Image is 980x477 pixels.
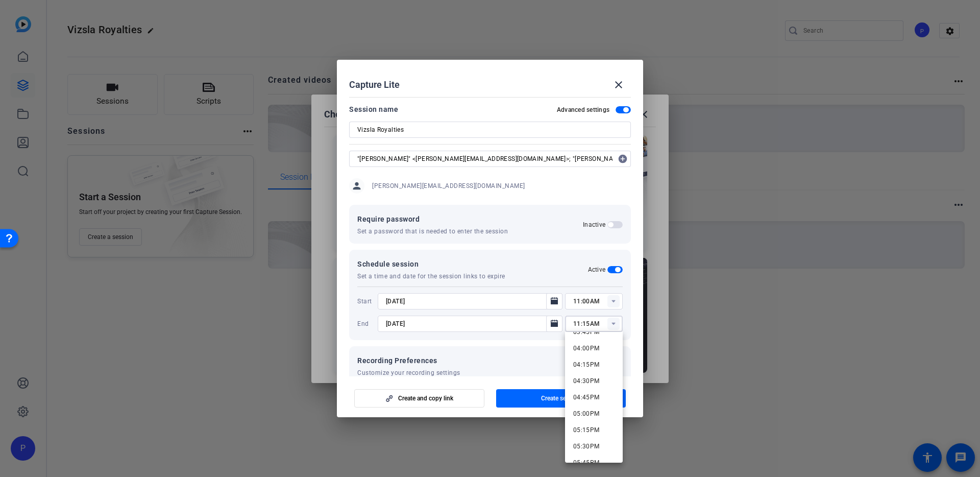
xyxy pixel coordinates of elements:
mat-icon: close [612,79,625,91]
input: Add others: Type email or team member name [357,153,612,165]
mat-icon: person [349,178,364,194]
span: 05:30PM [573,443,600,450]
span: [PERSON_NAME][EMAIL_ADDRESS][DOMAIN_NAME] [372,182,525,190]
mat-icon: add_circle [615,151,631,167]
span: Customize your recording settings [357,369,460,377]
span: 04:30PM [573,377,600,385]
span: End [357,320,375,328]
h2: Advanced settings [557,106,609,114]
span: Create and copy link [398,394,453,402]
div: Capture Lite [349,73,631,97]
span: Set a password that is needed to enter the session [357,227,508,235]
span: Schedule session [357,258,505,270]
div: Session name [349,103,398,115]
input: Choose start date [386,295,544,307]
button: Create session [496,389,626,408]
h2: Active [588,266,606,274]
span: Require password [357,213,508,225]
span: Create session [541,394,581,402]
button: Create and copy link [354,389,484,408]
input: Choose expiration date [386,318,544,330]
span: 04:45PM [573,394,600,401]
span: 04:00PM [573,345,600,352]
button: Open calendar [546,293,562,309]
span: 05:45PM [573,459,600,466]
span: Recording Preferences [357,354,460,367]
input: Enter Session Name [357,124,623,136]
span: 05:00PM [573,410,600,417]
span: 04:15PM [573,361,600,368]
span: 05:15PM [573,426,600,434]
h2: Inactive [583,221,605,229]
span: Start [357,297,375,305]
input: Time [573,295,623,307]
span: 03:45PM [573,328,600,336]
span: Set a time and date for the session links to expire [357,272,505,280]
input: Time [573,318,623,330]
button: Open calendar [546,316,562,332]
button: Add [615,151,631,167]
